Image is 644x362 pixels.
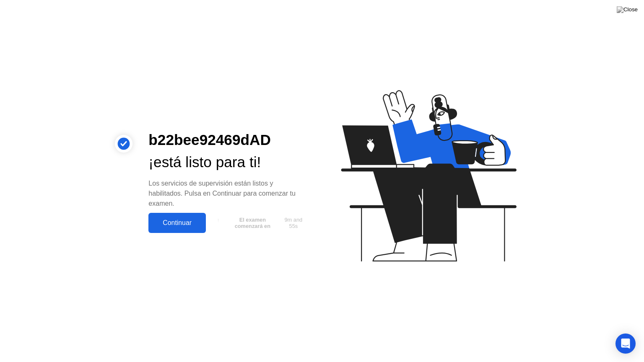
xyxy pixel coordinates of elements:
[617,6,638,13] img: Close
[615,334,636,354] div: Open Intercom Messenger
[151,219,203,227] div: Continuar
[281,217,306,229] span: 9m and 55s
[148,129,309,151] div: b22bee92469dAD
[148,178,309,209] div: Los servicios de supervisión están listos y habilitados. Pulsa en Continuar para comenzar tu examen.
[148,213,206,233] button: Continuar
[210,215,309,231] button: El examen comenzará en9m and 55s
[148,151,309,173] div: ¡está listo para ti!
